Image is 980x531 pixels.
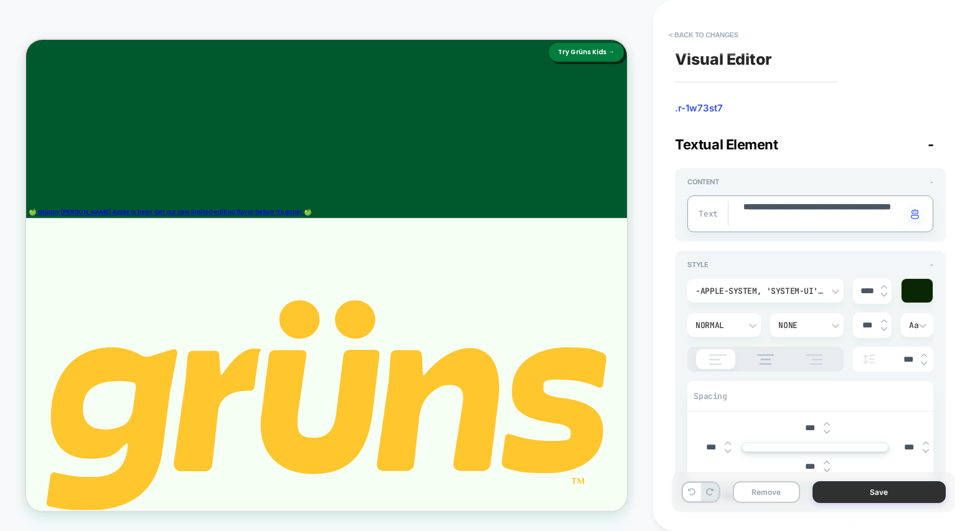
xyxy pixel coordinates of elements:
div: Aa [909,320,925,331]
button: < Back to changes [662,25,745,45]
span: Content [687,177,719,186]
span: Text [699,209,714,219]
img: down [921,361,927,366]
img: up [881,284,887,289]
img: up [923,441,929,446]
img: align text left [702,354,733,365]
span: - [930,260,933,269]
div: None [778,320,823,331]
span: Style [687,260,708,269]
span: - [928,136,934,153]
button: Try Grüns Kids → [696,3,798,30]
img: down [824,430,830,435]
span: - [930,177,933,186]
img: up [881,319,887,324]
span: .r-1w73st7 [675,102,946,115]
img: line height [859,354,878,364]
span: Textual Element [675,136,778,153]
img: down [725,449,731,454]
span: Visual Editor [675,50,772,68]
button: Remove [733,481,799,503]
img: up [824,460,830,465]
img: up [921,353,927,358]
img: edit with ai [911,209,919,219]
img: down [881,327,887,332]
img: align text right [798,354,829,365]
span: Spacing [694,391,727,402]
img: down [881,293,887,298]
div: Normal [695,320,740,331]
img: up [824,421,830,426]
img: down [824,468,830,473]
img: down [923,449,929,454]
button: Save [813,481,946,503]
div: -apple-system, 'system-ui', 'Segoe UI', Roboto, Oxygen, Ubuntu, Cantarell, 'Fira Sans', 'Droid Sa... [695,286,823,296]
img: align text center [751,354,781,365]
span: 🍏 Grünny [PERSON_NAME] Apple is here! Get our new limited-edition flavor before it's gone! 🍏 [3,224,380,234]
img: up [725,441,731,446]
